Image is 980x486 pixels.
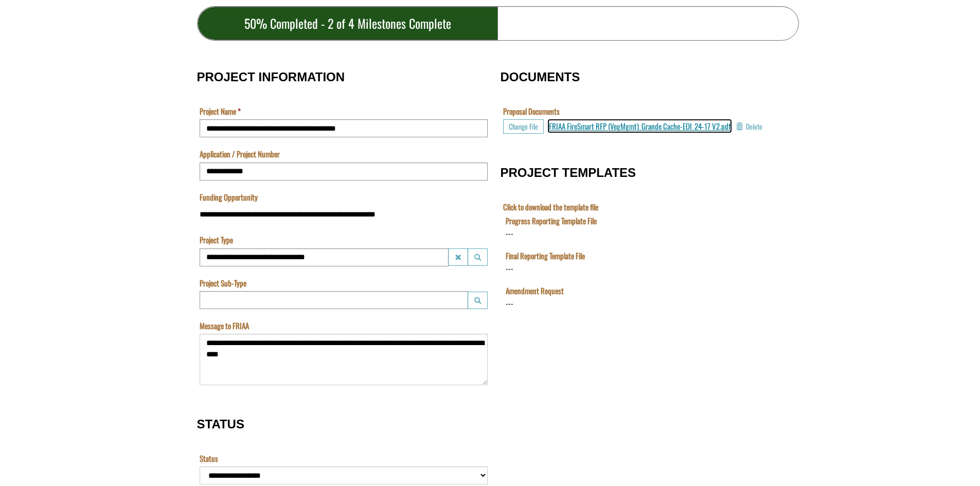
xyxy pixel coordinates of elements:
label: Funding Opportunity [200,192,258,203]
input: Project Type [200,248,449,266]
h3: PROJECT INFORMATION [197,70,490,84]
button: Project Sub-Type Launch lookup modal [468,292,488,309]
button: Delete [736,119,762,134]
label: File field for users to download amendment request template [3,70,61,81]
textarea: Message to FRIAA [200,334,488,385]
fieldset: DOCUMENTS [501,60,783,145]
label: Status [200,453,218,464]
h3: PROJECT TEMPLATES [501,166,783,179]
h3: STATUS [197,418,490,431]
h3: DOCUMENTS [501,70,783,84]
label: Application / Project Number [200,149,280,159]
input: Project Name [200,119,488,137]
label: Project Name [200,106,241,117]
label: Final Reporting Template File [3,35,82,46]
fieldset: PROJECT INFORMATION [197,60,490,397]
div: --- [3,47,10,58]
a: FRIAA FireSmart RFP (VegMgmt)_Grande Cache-EOI_24-17 V2.pdf [549,120,730,132]
button: Choose File for Proposal Documents [503,119,544,134]
input: Project Sub-Type [200,291,468,309]
button: Project Type Launch lookup modal [468,248,488,266]
div: --- [3,82,10,93]
label: Proposal Documents [503,106,560,117]
input: Funding Opportunity [200,205,488,223]
label: Project Type [200,235,233,245]
div: 50% Completed - 2 of 4 Milestones Complete [198,7,498,40]
label: Message to FRIAA [200,320,249,331]
div: --- [3,12,10,23]
label: Click to download the template file [503,202,598,212]
label: Project Sub-Type [200,278,246,289]
button: Project Type Clear lookup field [448,248,468,266]
fieldset: PROJECT TEMPLATES [501,155,783,333]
